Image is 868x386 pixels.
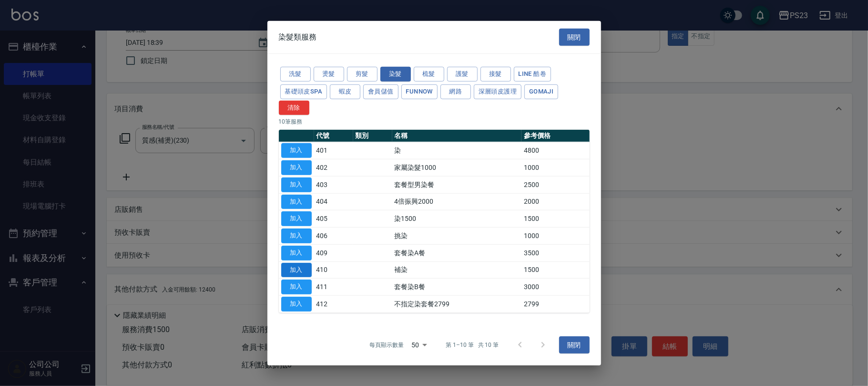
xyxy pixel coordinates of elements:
button: 網路 [440,84,471,99]
td: 1000 [521,159,589,176]
button: 會員儲值 [363,84,398,99]
button: 加入 [281,160,312,175]
td: 4倍振興2000 [392,193,522,210]
td: 2000 [521,193,589,210]
button: 清除 [279,100,309,115]
td: 3000 [521,279,589,296]
p: 每頁顯示數量 [369,341,404,349]
td: 1000 [521,227,589,244]
td: 4800 [521,142,589,159]
td: 406 [314,227,353,244]
button: 燙髮 [314,67,344,82]
button: 接髮 [480,67,511,82]
button: 剪髮 [347,67,378,82]
button: 加入 [281,297,312,312]
button: 加入 [281,229,312,243]
td: 染 [392,142,522,159]
td: 409 [314,244,353,261]
td: 412 [314,295,353,313]
button: 加入 [281,262,312,277]
th: 參考價格 [521,130,589,142]
button: 加入 [281,143,312,158]
td: 2799 [521,295,589,313]
td: 402 [314,159,353,176]
td: 2500 [521,176,589,193]
button: 深層頭皮護理 [474,84,521,99]
td: 1500 [521,210,589,228]
td: 套餐型男染餐 [392,176,522,193]
td: 染1500 [392,210,522,228]
th: 類別 [353,130,392,142]
button: 加入 [281,194,312,209]
button: FUNNOW [401,84,438,99]
td: 家屬染髮1000 [392,159,522,176]
td: 1500 [521,261,589,279]
td: 405 [314,210,353,228]
div: 50 [408,332,430,358]
button: 加入 [281,246,312,261]
button: 加入 [281,177,312,192]
span: 染髮類服務 [279,32,317,42]
td: 410 [314,261,353,279]
button: 染髮 [380,67,411,82]
td: 挑染 [392,227,522,244]
th: 代號 [314,130,353,142]
td: 404 [314,193,353,210]
button: 關閉 [559,28,590,46]
td: 套餐染B餐 [392,279,522,296]
button: 蝦皮 [330,84,360,99]
th: 名稱 [392,130,522,142]
p: 10 筆服務 [279,117,590,126]
button: 加入 [281,280,312,294]
button: 基礎頭皮SPA [280,84,327,99]
button: 關閉 [559,336,590,354]
button: 護髮 [447,67,478,82]
td: 401 [314,142,353,159]
td: 3500 [521,244,589,261]
td: 套餐染A餐 [392,244,522,261]
td: 不指定染套餐2799 [392,295,522,313]
td: 補染 [392,261,522,279]
p: 第 1–10 筆 共 10 筆 [446,341,499,349]
button: Gomaji [524,84,558,99]
button: LINE 酷卷 [514,67,551,82]
td: 403 [314,176,353,193]
button: 洗髮 [280,67,311,82]
td: 411 [314,279,353,296]
button: 梳髮 [414,67,444,82]
button: 加入 [281,211,312,226]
